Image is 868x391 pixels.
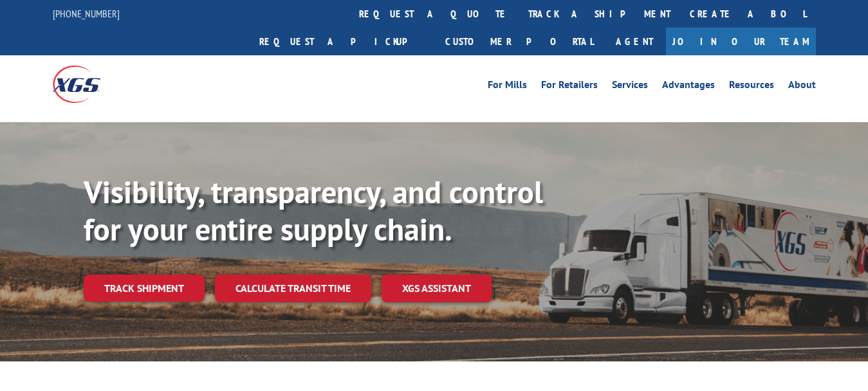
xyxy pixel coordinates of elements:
[612,80,648,94] a: Services
[436,28,603,55] a: Customer Portal
[603,28,666,55] a: Agent
[84,172,543,249] b: Visibility, transparency, and control for your entire supply chain.
[729,80,774,94] a: Resources
[541,80,598,94] a: For Retailers
[215,275,371,302] a: Calculate transit time
[53,7,120,20] a: [PHONE_NUMBER]
[788,80,816,94] a: About
[488,80,527,94] a: For Mills
[250,28,436,55] a: Request a pickup
[666,28,816,55] a: Join Our Team
[84,275,205,302] a: Track shipment
[662,80,715,94] a: Advantages
[382,275,492,302] a: XGS ASSISTANT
